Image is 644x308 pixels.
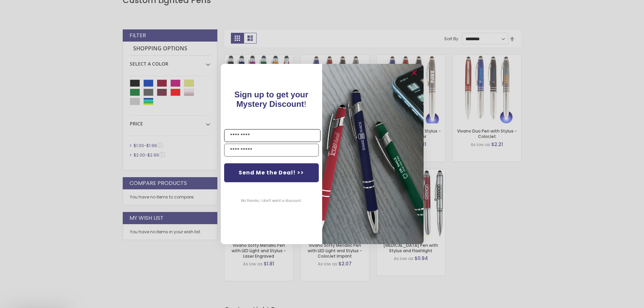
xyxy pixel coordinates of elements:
span: ! [234,90,308,109]
button: Send Me the Deal! >> [224,163,319,182]
button: Close dialog [409,67,420,78]
input: YOUR EMAIL [224,144,319,157]
button: No thanks, I don't want a discount. [238,192,305,209]
img: 081b18bf-2f98-4675-a917-09431eb06994.jpeg [322,64,424,244]
span: Sign up to get your Mystery Discount [234,90,308,109]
